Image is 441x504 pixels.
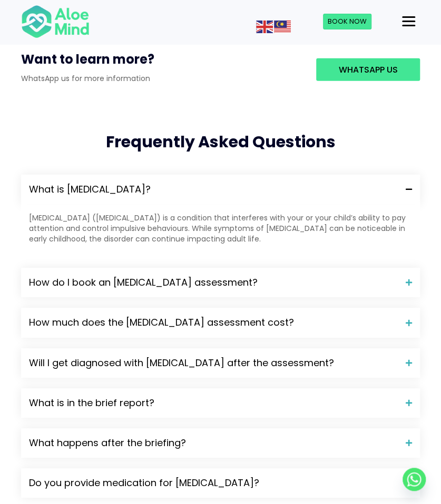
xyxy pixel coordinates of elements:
[256,21,274,32] a: English
[398,13,419,31] button: Menu
[29,436,398,450] span: What happens after the briefing?
[316,58,420,81] a: WhatsApp us
[338,64,397,76] span: WhatsApp us
[274,21,292,32] a: Malay
[21,73,300,84] p: WhatsApp us for more information
[21,51,300,74] h3: Want to learn more?
[403,468,426,491] a: Whatsapp
[106,130,336,153] span: Frequently Asked Questions
[29,183,398,196] span: What is [MEDICAL_DATA]?
[274,21,291,33] img: ms
[323,14,371,29] a: Book Now
[29,356,398,370] span: Will I get diagnosed with [MEDICAL_DATA] after the assessment?
[328,16,367,26] span: Book Now
[29,396,398,410] span: What is in the brief report?
[256,21,273,33] img: en
[21,4,90,39] img: Aloe mind Logo
[29,316,398,329] span: How much does the [MEDICAL_DATA] assessment cost?
[29,476,398,490] span: Do you provide medication for [MEDICAL_DATA]?
[29,213,412,245] p: [MEDICAL_DATA] ([MEDICAL_DATA]) is a condition that interferes with your or your child’s ability ...
[29,276,398,289] span: How do I book an [MEDICAL_DATA] assessment?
